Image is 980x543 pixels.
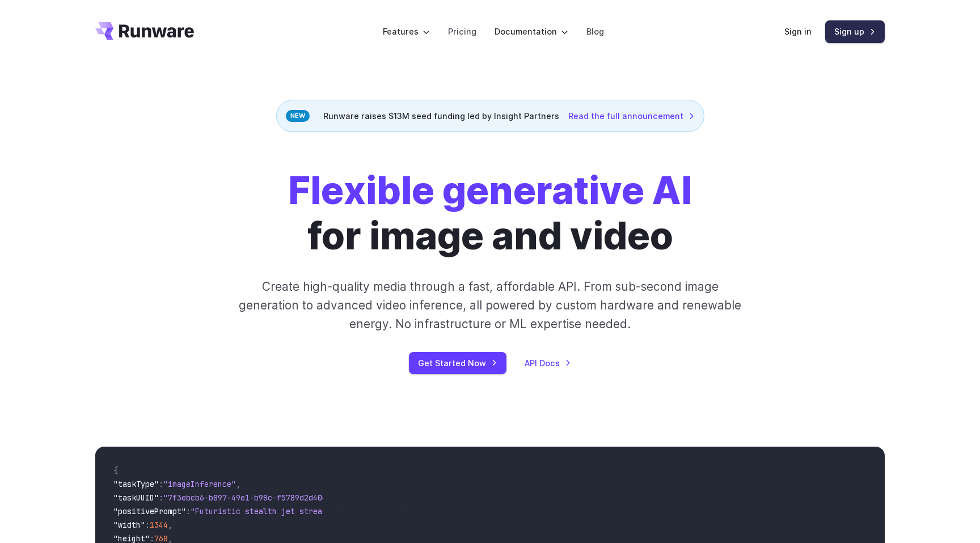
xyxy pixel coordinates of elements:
span: : [186,506,191,516]
span: : [159,493,163,503]
label: Features [383,25,430,38]
a: Sign in [784,25,812,38]
span: , [236,479,240,489]
span: "positivePrompt" [113,506,186,516]
strong: Flexible generative AI [288,168,692,213]
span: { [113,465,118,476]
span: "taskType" [113,479,159,489]
span: "imageInference" [163,479,236,489]
a: Go to / [95,22,194,40]
span: "taskUUID" [113,493,159,503]
div: Runware raises $13M seed funding led by Insight Partners [276,100,704,132]
span: 1344 [150,520,168,530]
span: "Futuristic stealth jet streaking through a neon-lit cityscape with glowing purple exhaust" [191,506,603,516]
span: , [168,520,172,530]
a: Get Started Now [409,352,506,374]
p: Create high-quality media through a fast, affordable API. From sub-second image generation to adv... [238,277,743,334]
h1: for image and video [288,168,692,259]
label: Documentation [495,25,568,38]
a: Pricing [448,25,476,38]
span: "width" [113,520,145,530]
a: Sign up [825,20,885,43]
span: : [145,520,150,530]
a: Blog [586,25,604,38]
span: "7f3ebcb6-b897-49e1-b98c-f5789d2d40d7" [163,493,336,503]
a: Read the full announcement [568,109,695,122]
span: : [159,479,163,489]
a: API Docs [525,357,571,370]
